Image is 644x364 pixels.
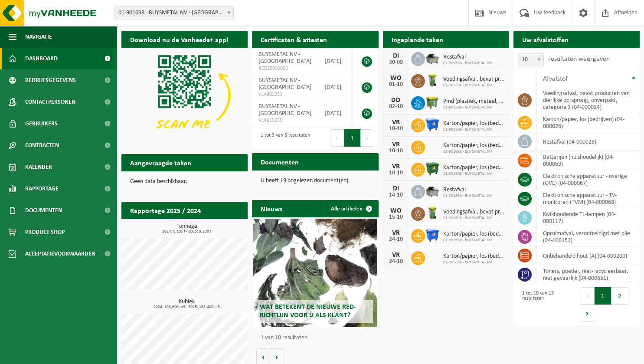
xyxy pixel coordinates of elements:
[425,95,440,110] img: WB-1100-HPE-GN-50
[252,31,336,48] h2: Certificaten & attesten
[536,113,640,132] td: karton/papier, los (bedrijven) (04-000026)
[258,103,311,117] span: BUYSMETAL NV - [GEOGRAPHIC_DATA]
[25,221,65,243] span: Product Shop
[121,31,237,48] h2: Download nu de Vanheede+ app!
[443,260,505,265] span: 01-901698 - BUYSMETAL NV
[443,193,492,199] span: 01-901698 - BUYSMETAL NV
[25,26,52,48] span: Navigatie
[536,246,640,265] td: onbehandeld hout (A) (04-000200)
[536,151,640,170] td: batterijen (huishoudelijk) (04-000063)
[548,56,610,62] label: resultaten weergeven
[443,238,505,243] span: 01-901698 - BUYSMETAL NV
[443,76,505,83] span: Voedingsafval, bevat producten van dierlijke oorsprong, onverpakt, categorie 3
[387,97,405,104] div: DO
[115,7,233,19] span: 01-901698 - BUYSMETAL NV - HARELBEKE
[425,206,440,220] img: WB-0140-HPE-GN-50
[324,200,378,217] a: Alle artikelen
[581,287,595,305] button: Previous
[387,192,405,198] div: 14-10
[387,104,405,110] div: 02-10
[443,171,505,177] span: 01-901698 - BUYSMETAL NV
[387,214,405,220] div: 15-10
[387,148,405,154] div: 10-10
[518,286,572,323] div: 1 tot 10 van 15 resultaten
[387,230,405,236] div: VR
[258,51,311,65] span: BUYSMETAL NV - [GEOGRAPHIC_DATA]
[443,142,505,149] span: Karton/papier, los (bedrijven)
[121,48,248,143] img: Download de VHEPlus App
[318,48,353,74] td: [DATE]
[318,100,353,126] td: [DATE]
[253,219,377,327] a: Wat betekent de nieuwe RED-richtlijn voor u als klant?
[443,216,505,221] span: 01-901698 - BUYSMETAL NV
[425,51,440,66] img: WB-5000-GAL-GY-01
[183,219,247,236] a: Bekijk rapportage
[344,129,361,147] button: 1
[256,128,310,148] div: 1 tot 3 van 3 resultaten
[121,202,209,219] h2: Rapportage 2025 / 2024
[121,154,200,171] h2: Aangevraagde taken
[387,259,405,265] div: 24-10
[318,74,353,100] td: [DATE]
[387,82,405,88] div: 01-10
[387,119,405,126] div: VR
[387,163,405,170] div: VR
[536,189,640,208] td: elektronische apparatuur - TV-monitoren (TVM) (04-000068)
[443,164,505,171] span: Karton/papier, los (bedrijven)
[130,179,239,185] p: Geen data beschikbaar.
[443,231,505,238] span: Karton/papier, los (bedrijven)
[252,200,291,217] h2: Nieuws
[443,149,505,154] span: 01-901698 - BUYSMETAL NV
[443,253,505,260] span: Karton/papier, los (bedrijven)
[252,153,307,170] h2: Documenten
[425,228,440,243] img: WB-1100-HPE-BE-01
[387,52,405,59] div: DI
[25,243,95,265] span: Acceptatievoorwaarden
[518,53,544,66] span: 10
[611,287,628,305] button: 2
[443,127,505,132] span: 01-901698 - BUYSMETAL NV
[425,117,440,132] img: WB-1100-HPE-BE-01
[114,7,234,20] span: 01-901698 - BUYSMETAL NV - HARELBEKE
[126,230,248,234] span: 2024: 6,105 t - 2025: 9,230 t
[536,170,640,189] td: elektronische apparatuur - overige (OVE) (04-000067)
[513,31,577,48] h2: Uw afvalstoffen
[258,77,311,91] span: BUYSMETAL NV - [GEOGRAPHIC_DATA]
[25,113,58,134] span: Gebruikers
[443,120,505,127] span: Karton/papier, los (bedrijven)
[425,73,440,88] img: WB-0140-HPE-GN-50
[518,54,543,66] span: 10
[126,299,248,309] h3: Kubiek
[258,117,311,124] span: VLA615635
[543,75,568,82] span: Afvalstof
[443,187,492,193] span: Restafval
[595,287,611,305] button: 1
[25,134,59,156] span: Contracten
[425,184,440,198] img: WB-5000-GAL-GY-01
[425,161,440,176] img: WB-1100-HPE-GN-01
[25,48,58,69] span: Dashboard
[261,335,374,341] p: 1 van 10 resultaten
[443,209,505,216] span: Voedingsafval, bevat producten van dierlijke oorsprong, onverpakt, categorie 3
[581,305,594,322] button: Next
[25,200,62,221] span: Documenten
[536,208,640,227] td: kwikhoudende TL-lampen (04-000117)
[25,156,52,178] span: Kalender
[387,126,405,132] div: 10-10
[536,87,640,113] td: voedingsafval, bevat producten van dierlijke oorsprong, onverpakt, categorie 3 (04-000024)
[330,129,344,147] button: Previous
[443,61,492,66] span: 01-901698 - BUYSMETAL NV
[387,170,405,176] div: 10-10
[126,305,248,309] span: 2024: 198,600 m3 - 2025: 162,420 m3
[25,178,59,200] span: Rapportage
[387,59,405,66] div: 30-09
[536,265,640,284] td: toners, poeder, niet-recycleerbaar, niet gevaarlijk (04-000651)
[387,141,405,148] div: VR
[260,304,356,319] span: Wat betekent de nieuwe RED-richtlijn voor u als klant?
[126,223,248,234] h3: Tonnage
[443,54,492,61] span: Restafval
[25,69,76,91] span: Bedrijfsgegevens
[361,129,374,147] button: Next
[25,91,75,113] span: Contactpersonen
[387,252,405,259] div: VR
